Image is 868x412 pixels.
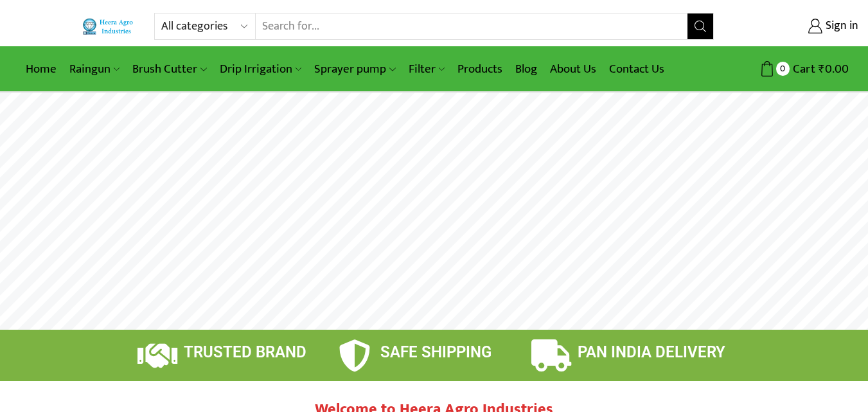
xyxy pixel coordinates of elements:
a: Blog [509,54,544,84]
a: Brush Cutter [126,54,213,84]
bdi: 0.00 [819,59,849,79]
a: Filter [402,54,451,84]
a: About Us [544,54,603,84]
span: TRUSTED BRAND [184,343,306,361]
span: SAFE SHIPPING [380,343,492,361]
button: Search button [687,13,713,39]
span: PAN INDIA DELIVERY [578,343,725,361]
a: Drip Irrigation [213,54,308,84]
a: Sprayer pump [308,54,402,84]
a: 0 Cart ₹0.00 [727,57,849,81]
span: Sign in [822,18,858,35]
span: 0 [776,62,790,75]
a: Home [19,54,63,84]
a: Raingun [63,54,126,84]
a: Contact Us [603,54,671,84]
input: Search for... [256,13,687,39]
span: Cart [790,60,815,78]
a: Sign in [733,15,858,38]
span: ₹ [819,59,825,79]
a: Products [451,54,509,84]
